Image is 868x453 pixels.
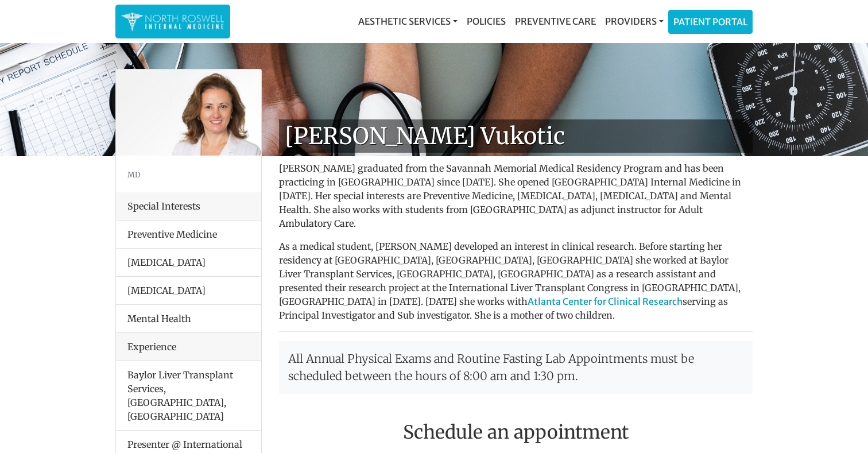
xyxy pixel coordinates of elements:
p: All Annual Physical Exams and Routine Fasting Lab Appointments must be scheduled between the hour... [279,341,753,394]
div: Special Interests [116,192,261,220]
div: Experience [116,333,261,361]
li: [MEDICAL_DATA] [116,248,261,277]
a: Aesthetic Services [354,10,462,33]
a: Preventive Care [510,10,600,33]
h1: [PERSON_NAME] Vukotic [279,119,753,153]
a: Atlanta Center for Clinical Research [528,296,683,307]
a: Policies [462,10,510,33]
h2: Schedule an appointment [279,421,753,443]
li: Mental Health [116,304,261,333]
li: Baylor Liver Transplant Services, [GEOGRAPHIC_DATA], [GEOGRAPHIC_DATA] [116,361,261,431]
img: Dr. Goga Vukotis [116,69,261,156]
p: [PERSON_NAME] graduated from the Savannah Memorial Medical Residency Program and has been practic... [279,161,753,230]
p: As a medical student, [PERSON_NAME] developed an interest in clinical research. Before starting h... [279,239,753,322]
a: Providers [600,10,668,33]
a: Patient Portal [669,10,752,33]
img: North Roswell Internal Medicine [121,10,224,33]
li: Preventive Medicine [116,220,261,249]
li: [MEDICAL_DATA] [116,276,261,305]
small: MD [127,170,141,179]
